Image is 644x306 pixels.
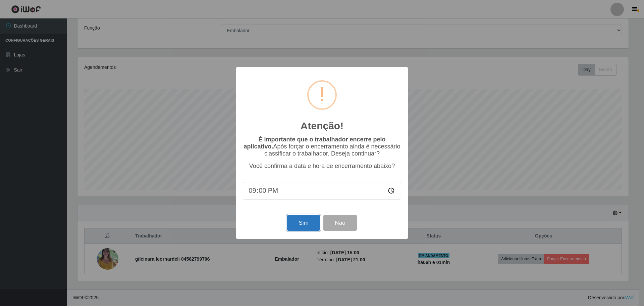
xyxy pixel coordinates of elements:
p: Após forçar o encerramento ainda é necessário classificar o trabalhador. Deseja continuar? [243,136,401,157]
p: Você confirma a data e hora de encerramento abaixo? [243,163,401,170]
button: Não [323,215,357,231]
b: É importante que o trabalhador encerre pelo aplicativo. [244,136,385,150]
h2: Atenção! [301,120,343,132]
button: Sim [287,215,320,231]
